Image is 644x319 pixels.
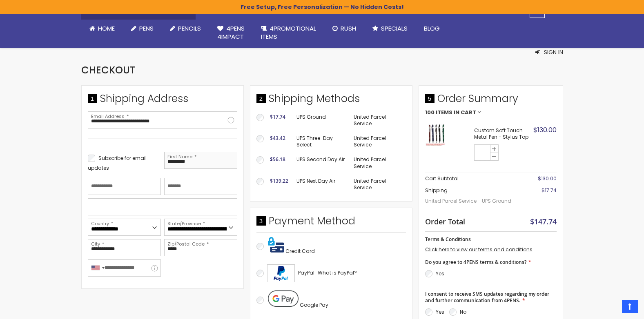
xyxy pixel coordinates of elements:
span: I consent to receive SMS updates regarding my order and further communication from 4PENS. [425,290,549,304]
img: Acceptance Mark [267,264,295,282]
strong: Order Total [425,215,465,226]
div: United States: +1 [88,260,107,276]
a: 4Pens4impact [209,20,253,46]
span: $130.00 [538,175,557,182]
td: United Parcel Service [350,152,406,173]
span: Shipping [425,187,448,194]
span: What is PayPal? [318,269,357,276]
span: 100 [425,110,435,115]
label: Yes [436,308,444,315]
span: Home [98,24,115,33]
a: 4PROMOTIONALITEMS [253,20,324,46]
a: Click here to view our terms and conditions [425,246,533,253]
div: Shipping Methods [256,92,406,110]
div: Payment Method [256,214,406,232]
img: Pay with Google Pay [268,290,299,307]
iframe: Google Customer Reviews [577,297,644,319]
td: United Parcel Service [350,174,406,195]
a: Specials [364,20,416,38]
a: Home [81,20,123,38]
span: Items in Cart [436,110,476,115]
a: What is PayPal? [318,268,357,278]
button: Sign In [535,48,563,56]
span: PayPal [298,269,314,276]
a: Rush [324,20,364,38]
span: Do you agree to 4PENS terms & conditions? [425,259,526,266]
td: UPS Next Day Air [292,174,350,195]
span: United Parcel Service - UPS Ground [425,194,516,208]
span: Checkout [81,63,136,77]
span: Order Summary [425,92,557,110]
a: Blog [416,20,448,38]
img: Pay with credit card [268,237,284,253]
label: Yes [436,270,444,277]
a: Pencils [162,20,209,38]
strong: Custom Soft Touch Metal Pen - Stylus Top [474,127,531,140]
td: UPS Three-Day Select [292,131,350,152]
span: 4Pens 4impact [217,24,245,41]
span: Blog [424,24,440,33]
span: $139.22 [270,177,288,184]
span: $43.42 [270,135,285,142]
label: No [460,308,466,315]
div: Shipping Address [88,92,237,110]
span: 4PROMOTIONAL ITEMS [261,24,316,41]
td: United Parcel Service [350,110,406,131]
span: $130.00 [533,125,557,135]
span: Credit Card [285,248,315,255]
span: $147.74 [530,217,557,226]
a: Pens [123,20,162,38]
td: UPS Ground [292,110,350,131]
span: $56.18 [270,156,285,163]
span: $17.74 [541,187,557,194]
span: Pencils [178,24,201,33]
span: Pens [139,24,154,33]
span: Google Pay [300,301,328,308]
span: Sign In [544,48,563,56]
td: UPS Second Day Air [292,152,350,173]
span: $17.74 [270,113,285,120]
span: Rush [341,24,356,33]
span: Specials [381,24,408,33]
th: Cart Subtotal [425,173,516,185]
img: Custom Soft Touch Stylus Pen-Assorted [425,124,448,146]
span: Terms & Conditions [425,236,471,243]
span: Subscribe for email updates [88,155,147,171]
td: United Parcel Service [350,131,406,152]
